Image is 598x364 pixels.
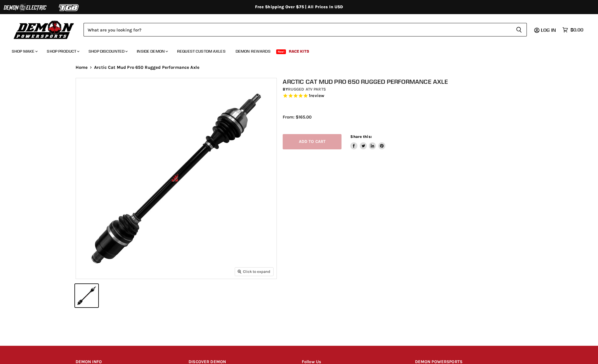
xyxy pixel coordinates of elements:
[84,23,527,36] form: Product
[284,45,314,57] a: Race Kits
[231,45,275,57] a: Demon Rewards
[42,45,83,57] a: Shop Product
[570,27,583,33] span: $0.00
[538,27,559,33] a: Log in
[283,114,312,120] span: From: $165.00
[76,65,88,70] a: Home
[94,65,199,70] span: Arctic Cat Mud Pro 650 Rugged Performance Axle
[12,19,76,40] img: Demon Powersports
[75,284,98,307] button: Arctic Cat Mud Pro 650 Rugged Performance Axle thumbnail
[84,45,131,57] a: Shop Discounted
[288,87,326,92] a: Rugged ATV Parts
[310,93,324,98] span: review
[238,269,270,274] span: Click to expand
[309,93,324,98] span: 1 reviews
[173,45,230,57] a: Request Custom Axles
[559,26,586,34] a: $0.00
[283,93,529,99] span: Rated 5.0 out of 5 stars 1 reviews
[350,134,385,150] aside: Share this:
[7,45,41,57] a: Shop Make
[64,4,534,10] div: Free Shipping Over $75 | All Prices In USD
[47,2,91,13] img: TGB Logo 2
[511,23,527,36] button: Search
[541,27,556,33] span: Log in
[350,134,372,139] span: Share this:
[7,43,582,57] ul: Main menu
[132,45,171,57] a: Inside Demon
[283,86,529,93] div: by
[84,23,511,36] input: Search
[3,2,47,13] img: Demon Electric Logo 2
[276,49,286,54] span: New!
[235,268,273,275] button: Click to expand
[283,78,529,85] h1: Arctic Cat Mud Pro 650 Rugged Performance Axle
[64,65,534,70] nav: Breadcrumbs
[76,78,276,279] img: Arctic Cat Mud Pro 650 Rugged Performance Axle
